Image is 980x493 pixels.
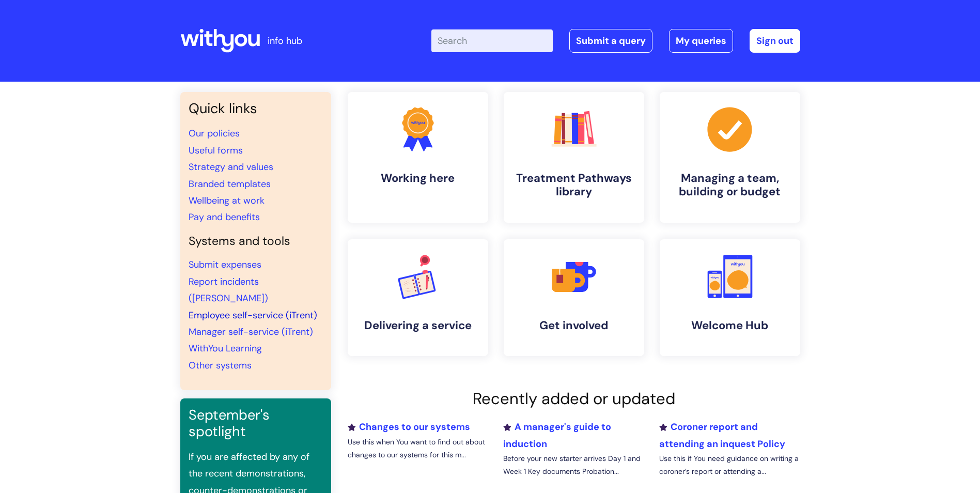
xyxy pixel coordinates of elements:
h4: Get involved [512,319,636,332]
h4: Delivering a service [356,319,480,332]
p: Use this if You need guidance on writing a coroner’s report or attending a... [659,452,800,478]
div: | - [431,29,800,53]
a: WithYou Learning [189,342,262,355]
a: Strategy and values [189,161,273,173]
a: My queries [669,29,733,53]
p: info hub [268,33,302,49]
a: Our policies [189,127,240,140]
a: Branded templates [189,178,271,190]
a: Get involved [504,239,644,356]
a: Treatment Pathways library [504,92,644,223]
a: Submit expenses [189,258,261,271]
h4: Systems and tools [189,234,323,249]
a: Report incidents ([PERSON_NAME]) [189,275,268,304]
a: Managing a team, building or budget [660,92,800,223]
h4: Managing a team, building or budget [668,172,792,199]
a: Wellbeing at work [189,194,265,207]
a: Delivering a service [348,239,488,356]
a: Other systems [189,359,252,372]
p: Use this when You want to find out about changes to our systems for this m... [348,436,488,461]
a: Employee self-service (iTrent) [189,309,317,321]
h3: Quick links [189,100,323,117]
h4: Treatment Pathways library [512,172,636,199]
a: Coroner report and attending an inquest Policy [659,421,785,450]
a: Pay and benefits [189,211,260,223]
a: A manager's guide to induction [503,421,611,450]
h2: Recently added or updated [348,389,800,408]
h4: Working here [356,172,480,185]
a: Manager self-service (iTrent) [189,326,313,338]
input: Search [431,29,553,52]
h4: Welcome Hub [668,319,792,332]
p: Before your new starter arrives Day 1 and Week 1 Key documents Probation... [503,452,644,478]
a: Working here [348,92,488,223]
a: Welcome Hub [660,239,800,356]
h3: September's spotlight [189,407,323,440]
a: Sign out [750,29,800,53]
a: Submit a query [569,29,652,53]
a: Useful forms [189,144,243,157]
a: Changes to our systems [348,421,470,433]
